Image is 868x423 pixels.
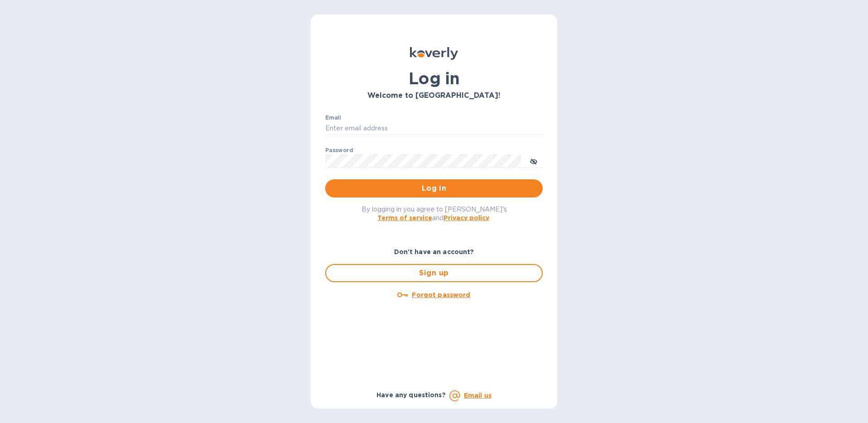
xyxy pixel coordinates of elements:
[325,91,543,100] h3: Welcome to [GEOGRAPHIC_DATA]!
[325,69,543,88] h1: Log in
[410,47,458,60] img: Koverly
[333,268,535,279] span: Sign up
[325,264,543,282] button: Sign up
[377,214,432,221] a: Terms of service
[525,152,543,170] button: toggle password visibility
[412,291,470,298] u: Forgot password
[362,206,507,221] span: By logging in you agree to [PERSON_NAME]'s and .
[325,115,341,120] label: Email
[325,179,543,197] button: Log in
[325,148,353,153] label: Password
[376,391,446,399] b: Have any questions?
[325,122,543,135] input: Enter email address
[444,214,489,221] a: Privacy policy
[333,183,535,194] span: Log in
[464,392,492,399] a: Email us
[394,248,474,255] b: Don't have an account?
